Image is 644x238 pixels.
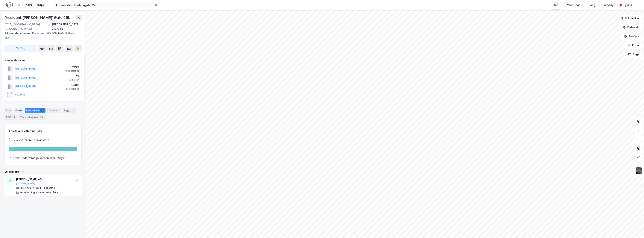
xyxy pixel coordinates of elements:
div: Verktøy [603,3,613,7]
div: 0259, [GEOGRAPHIC_DATA], [GEOGRAPHIC_DATA] [4,22,52,31]
div: Kontrollprogram for chat [625,220,644,238]
div: 1 [40,108,44,112]
div: ESG [4,114,17,120]
div: 7.93% [66,65,79,69]
div: 2 Seksjoner [66,69,79,72]
div: President [PERSON_NAME]' Gate 25b [4,15,71,21]
button: Bokmerker [617,15,643,22]
input: Søk på adresse, matrikkel, gårdeiere, leietakere eller personer [59,2,154,8]
div: Eyvind [624,3,632,7]
div: 6.58% [66,83,79,87]
div: 898 973 212 [20,187,34,190]
img: 9k= [635,167,642,174]
span: Tilhørende adresser: [4,32,32,35]
div: Mine Tags [567,3,580,7]
div: Kart [553,3,559,7]
div: Info [4,108,12,113]
div: 94 [39,115,44,119]
button: [DOMAIN_NAME] [16,182,35,185]
div: 1 [71,108,75,112]
button: Tag [4,45,37,52]
div: Bedriftsrådgiv./annen adm. rådgiv. [20,191,60,194]
div: 100% [13,156,19,160]
div: 19 [12,115,16,119]
div: Leietakere (1) [4,169,82,174]
div: 7% [68,74,79,78]
div: Transaksjoner [19,114,45,120]
div: 1 Seksjon [68,78,79,81]
div: [GEOGRAPHIC_DATA], 213/365 [52,22,82,31]
div: President [PERSON_NAME]' Gate 25a [4,31,79,40]
button: Datasett [620,24,643,31]
button: Tags [625,51,643,58]
div: 2 Seksjoner [66,87,79,90]
div: Leietakere [25,108,45,113]
div: Bedriftsrådgiv./annen adm. rådgiv. [21,156,65,160]
div: Hjemmelshaver [5,58,81,63]
button: Filter [625,42,643,49]
div: 1 - 4 ansatte [40,187,55,190]
div: Bolig [589,3,595,7]
div: [PERSON_NAME] AS [16,177,72,182]
iframe: Chat Widget [625,220,644,238]
div: Bygg [63,108,76,113]
button: Analyse [621,33,643,40]
div: Eiere [14,108,23,113]
div: Datasett [47,108,61,113]
img: logo.f888ab2527a4732fd821a326f86c7f29.svg [6,2,45,8]
div: Vis leietakere uten ansatte [14,138,49,142]
div: Leietakere etter industri [9,129,77,133]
